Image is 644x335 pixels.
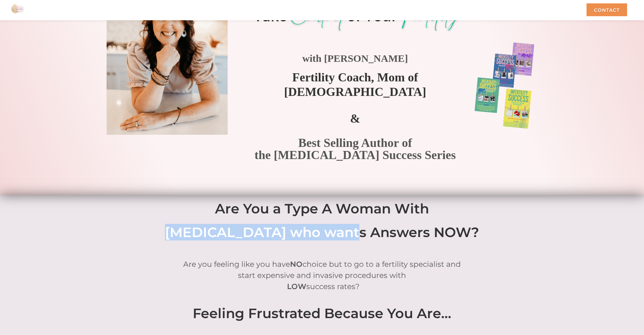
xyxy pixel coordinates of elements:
span: Fertility Coach, Mom of [DEMOGRAPHIC_DATA] [284,70,426,98]
strong: the [MEDICAL_DATA] Success Series [254,148,456,161]
strong: & [350,111,360,125]
span: [MEDICAL_DATA] who wants Answers NOW? [165,224,479,240]
span: Are You a Type A Woman With [215,200,429,217]
img: 6533d79a4f9a7.png [468,37,542,131]
strong: LOW [287,282,306,291]
strong: Best Selling Author of [298,136,412,149]
span: Feeling Frustrated Because You Are... [193,305,451,321]
span: success rates? [285,282,359,291]
span: start expensive and invasive procedures with [238,271,406,280]
div: Contact [587,3,627,16]
span: Are you feeling like you have choice but to go to a fertility specialist and [183,260,461,269]
strong: with [PERSON_NAME] [302,53,408,63]
strong: NO [290,260,303,269]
